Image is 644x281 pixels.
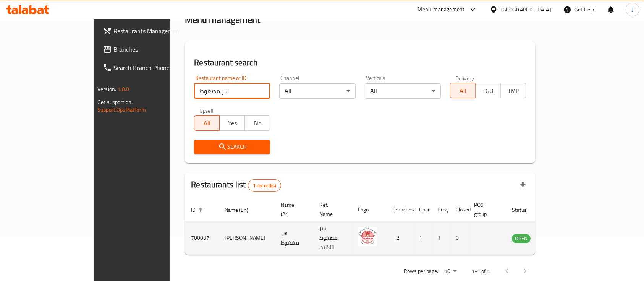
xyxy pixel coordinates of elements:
[474,200,497,219] span: POS group
[97,84,116,94] span: Version:
[632,5,633,14] span: J
[431,221,450,255] td: 1
[223,118,242,129] span: Yes
[248,118,267,129] span: No
[191,179,281,192] h2: Restaurants list
[413,221,431,255] td: 1
[514,176,532,195] div: Export file
[219,115,245,131] button: Yes
[97,58,201,77] a: Search Branch Phone
[475,83,501,98] button: TGO
[97,22,201,40] a: Restaurants Management
[194,140,270,154] button: Search
[455,75,474,81] label: Delivery
[97,97,133,107] span: Get support on:
[194,83,270,99] input: Search for restaurant name or ID..
[281,200,304,219] span: Name (Ar)
[352,198,386,221] th: Logo
[248,179,281,192] div: Total records count
[504,85,523,96] span: TMP
[97,40,201,58] a: Branches
[450,83,476,98] button: All
[386,221,413,255] td: 2
[279,83,355,99] div: All
[248,182,281,189] span: 1 record(s)
[319,200,343,219] span: Ref. Name
[479,85,498,96] span: TGO
[512,205,537,214] span: Status
[441,266,460,277] div: Rows per page:
[185,221,218,255] td: 700037
[365,83,441,99] div: All
[200,142,264,152] span: Search
[404,266,438,276] p: Rows per page:
[313,221,352,255] td: سر مضغوط الأكلات
[117,84,129,94] span: 1.0.0
[512,234,531,243] span: OPEN
[453,85,472,96] span: All
[199,108,214,113] label: Upsell
[501,5,551,14] div: [GEOGRAPHIC_DATA]
[386,198,413,221] th: Branches
[450,221,468,255] td: 0
[500,83,526,98] button: TMP
[358,227,377,246] img: Sir Madghut
[244,115,270,131] button: No
[472,266,490,276] p: 1-1 of 1
[225,205,258,214] span: Name (En)
[185,198,572,255] table: enhanced table
[113,63,195,72] span: Search Branch Phone
[191,205,205,214] span: ID
[194,115,220,131] button: All
[194,57,526,68] h2: Restaurant search
[512,234,531,243] div: OPEN
[185,14,260,26] h2: Menu management
[113,26,195,36] span: Restaurants Management
[275,221,313,255] td: سر مضغوط
[197,118,217,129] span: All
[413,198,431,221] th: Open
[418,5,465,14] div: Menu-management
[431,198,450,221] th: Busy
[113,45,195,54] span: Branches
[218,221,275,255] td: [PERSON_NAME]
[97,105,146,115] a: Support.OpsPlatform
[450,198,468,221] th: Closed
